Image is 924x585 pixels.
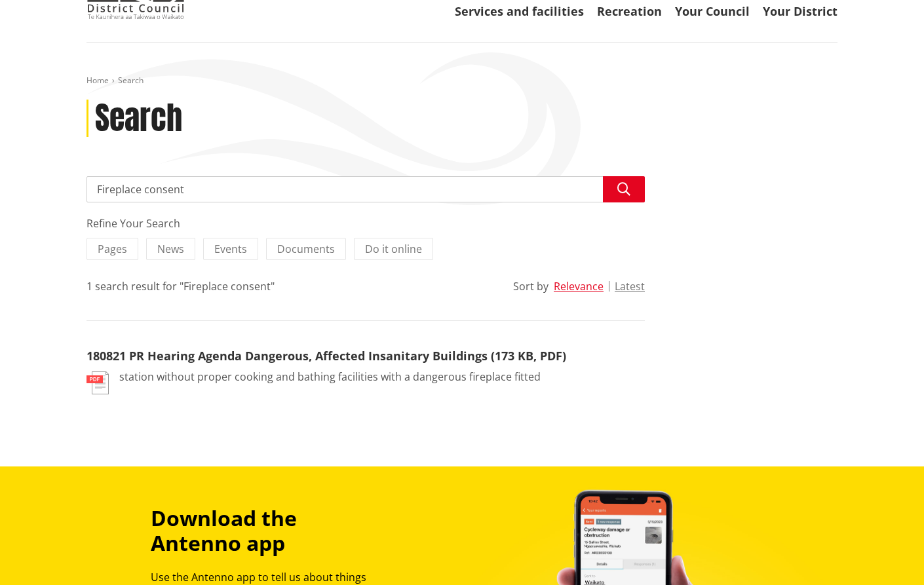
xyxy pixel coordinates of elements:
[365,242,422,256] span: Do it online
[87,371,109,394] img: document-pdf.svg
[513,278,549,294] div: Sort by
[118,75,144,86] span: Search
[87,348,566,364] a: 180821 PR Hearing Agenda Dangerous, Affected Insanitary Buildings (173 KB, PDF)
[87,278,275,294] div: 1 search result for "Fireplace consent"
[87,176,645,202] input: Search input
[455,3,584,19] a: Services and facilities
[87,75,837,86] nav: breadcrumb
[87,216,645,231] div: Refine Your Search
[95,100,182,138] h1: Search
[214,242,247,256] span: Events
[615,280,645,292] button: Latest
[119,369,541,385] p: station without proper cooking and bathing facilities with a dangerous fireplace fitted
[554,280,604,292] button: Relevance
[277,242,335,256] span: Documents
[157,242,184,256] span: News
[151,506,388,556] h3: Download the Antenno app
[87,75,109,86] a: Home
[597,3,662,19] a: Recreation
[763,3,837,19] a: Your District
[675,3,750,19] a: Your Council
[98,242,127,256] span: Pages
[864,530,911,577] iframe: Messenger Launcher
